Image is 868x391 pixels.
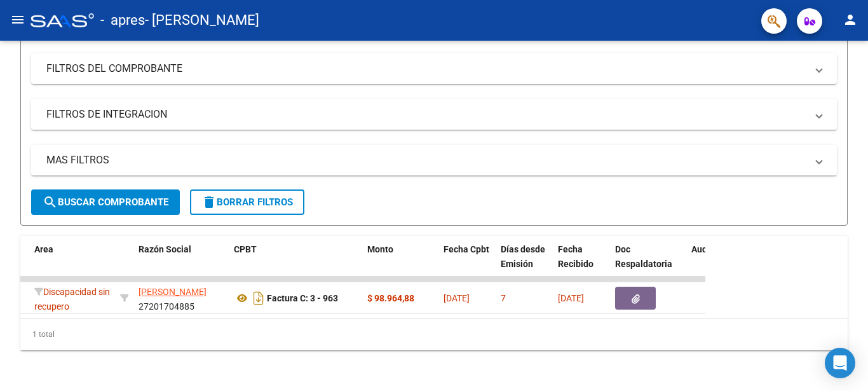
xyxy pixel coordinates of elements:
button: Buscar Comprobante [31,189,180,215]
span: Días desde Emisión [501,244,545,269]
span: Monto [367,244,393,254]
div: Open Intercom Messenger [825,348,855,378]
datatable-header-cell: Días desde Emisión [496,236,553,292]
span: - apres [100,6,145,34]
datatable-header-cell: Fecha Recibido [553,236,610,292]
span: Buscar Comprobante [43,196,168,208]
span: Fecha Cpbt [444,244,489,254]
mat-panel-title: MAS FILTROS [46,153,806,167]
span: 7 [501,293,506,303]
button: Borrar Filtros [190,189,304,215]
span: CPBT [234,244,257,254]
span: - [PERSON_NAME] [145,6,259,34]
span: [DATE] [558,293,584,303]
mat-icon: delete [201,195,217,210]
mat-icon: search [43,195,58,210]
div: 1 total [20,319,848,350]
span: Razón Social [139,244,191,254]
span: Auditoria [691,244,729,254]
strong: Factura C: 3 - 963 [267,293,338,303]
datatable-header-cell: Fecha Cpbt [438,236,496,292]
span: Area [34,244,53,254]
span: Discapacidad sin recupero [34,287,110,312]
span: Borrar Filtros [201,196,293,208]
span: Fecha Recibido [558,244,593,269]
span: Doc Respaldatoria [615,244,672,269]
mat-icon: menu [10,12,25,27]
datatable-header-cell: Doc Respaldatoria [610,236,686,292]
strong: $ 98.964,88 [367,293,414,303]
mat-panel-title: FILTROS DEL COMPROBANTE [46,62,806,76]
datatable-header-cell: Monto [362,236,438,292]
mat-expansion-panel-header: FILTROS DEL COMPROBANTE [31,53,837,84]
span: [DATE] [444,293,470,303]
datatable-header-cell: Auditoria [686,236,747,292]
datatable-header-cell: CPBT [229,236,362,292]
mat-expansion-panel-header: MAS FILTROS [31,145,837,175]
datatable-header-cell: Razón Social [133,236,229,292]
datatable-header-cell: Area [29,236,115,292]
span: [PERSON_NAME] [139,287,207,297]
mat-expansion-panel-header: FILTROS DE INTEGRACION [31,99,837,130]
i: Descargar documento [250,288,267,308]
div: 27201704885 [139,285,224,312]
mat-icon: person [843,12,858,27]
mat-panel-title: FILTROS DE INTEGRACION [46,107,806,121]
